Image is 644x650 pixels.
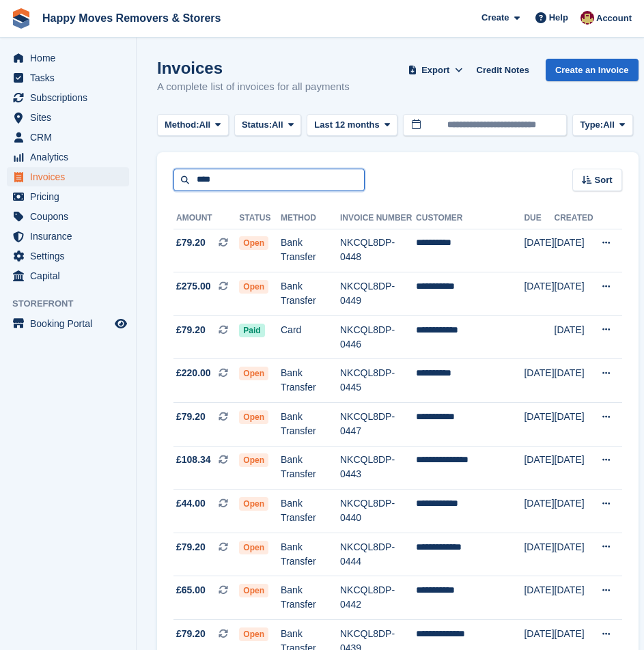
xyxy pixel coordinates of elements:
[555,315,593,359] td: [DATE]
[340,208,416,229] th: Invoice Number
[176,627,206,641] span: £79.20
[7,48,129,68] a: menu
[281,403,340,447] td: Bank Transfer
[281,490,340,533] td: Bank Transfer
[176,540,206,554] span: £79.20
[340,315,416,359] td: NKCQL8DP-0446
[524,403,554,447] td: [DATE]
[176,583,206,597] span: £65.00
[580,11,594,25] img: Steven Fry
[157,59,350,77] h1: Invoices
[340,576,416,620] td: NKCQL8DP-0442
[30,48,112,68] span: Home
[7,88,129,107] a: menu
[30,167,112,186] span: Invoices
[157,114,229,137] button: Method: All
[7,167,129,186] a: menu
[176,496,206,511] span: £44.00
[239,584,268,597] span: Open
[481,11,509,25] span: Create
[239,453,268,467] span: Open
[340,446,416,490] td: NKCQL8DP-0443
[7,68,129,87] a: menu
[555,403,593,447] td: [DATE]
[7,108,129,127] a: menu
[173,208,239,229] th: Amount
[239,208,281,229] th: Status
[7,207,129,226] a: menu
[176,366,211,380] span: £220.00
[7,246,129,266] a: menu
[157,79,350,95] p: A complete list of invoices for all payments
[421,63,449,77] span: Export
[30,227,112,246] span: Insurance
[7,227,129,246] a: menu
[7,266,129,285] a: menu
[406,59,466,81] button: Export
[546,59,639,81] a: Create an Invoice
[524,208,554,229] th: Due
[30,88,112,107] span: Subscriptions
[234,114,301,137] button: Status: All
[524,446,554,490] td: [DATE]
[281,533,340,576] td: Bank Transfer
[7,314,129,333] a: menu
[176,410,206,424] span: £79.20
[524,490,554,533] td: [DATE]
[281,229,340,272] td: Bank Transfer
[603,118,615,132] span: All
[555,208,593,229] th: Created
[30,207,112,226] span: Coupons
[281,576,340,620] td: Bank Transfer
[340,533,416,576] td: NKCQL8DP-0444
[113,315,129,332] a: Preview store
[30,147,112,167] span: Analytics
[555,446,593,490] td: [DATE]
[572,114,632,137] button: Type: All
[239,541,268,554] span: Open
[555,490,593,533] td: [DATE]
[239,280,268,294] span: Open
[340,359,416,403] td: NKCQL8DP-0445
[7,128,129,147] a: menu
[555,533,593,576] td: [DATE]
[555,229,593,272] td: [DATE]
[580,118,603,132] span: Type:
[272,118,283,132] span: All
[30,246,112,266] span: Settings
[37,7,226,29] a: Happy Moves Removers & Storers
[596,12,632,25] span: Account
[555,272,593,316] td: [DATE]
[30,128,112,147] span: CRM
[307,114,397,137] button: Last 12 months
[30,108,112,127] span: Sites
[549,11,568,25] span: Help
[314,118,379,132] span: Last 12 months
[11,8,31,29] img: stora-icon-8386f47178a22dfd0bd8f6a31ec36ba5ce8667c1dd55bd0f319d3a0aa187defe.svg
[199,118,211,132] span: All
[340,490,416,533] td: NKCQL8DP-0440
[239,367,268,380] span: Open
[281,359,340,403] td: Bank Transfer
[340,272,416,316] td: NKCQL8DP-0449
[239,324,264,337] span: Paid
[524,229,554,272] td: [DATE]
[12,297,136,311] span: Storefront
[7,187,129,206] a: menu
[30,266,112,285] span: Capital
[340,403,416,447] td: NKCQL8DP-0447
[7,147,129,167] a: menu
[176,453,211,467] span: £108.34
[524,272,554,316] td: [DATE]
[340,229,416,272] td: NKCQL8DP-0448
[281,208,340,229] th: Method
[524,533,554,576] td: [DATE]
[165,118,199,132] span: Method:
[239,497,268,511] span: Open
[555,359,593,403] td: [DATE]
[595,173,613,187] span: Sort
[281,315,340,359] td: Card
[176,236,206,250] span: £79.20
[176,279,211,294] span: £275.00
[176,323,206,337] span: £79.20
